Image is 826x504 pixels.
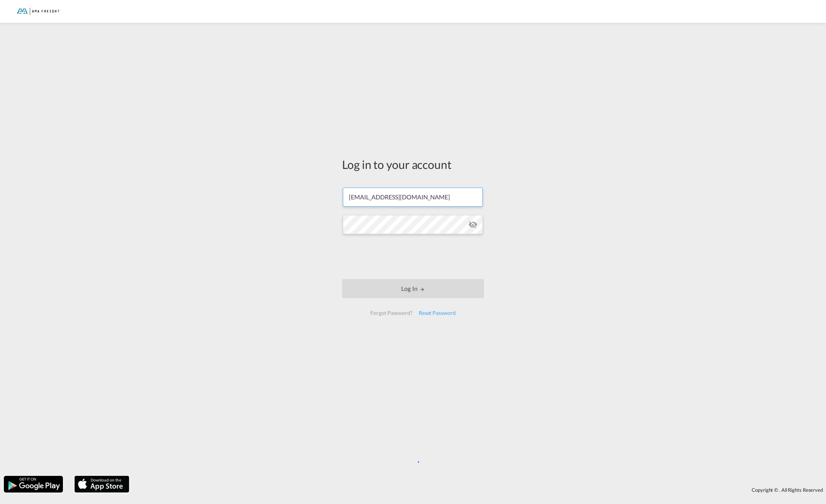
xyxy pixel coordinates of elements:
[342,279,484,298] button: LOGIN
[416,306,459,320] div: Reset Password
[468,220,477,229] md-icon: icon-eye-off
[3,475,64,493] img: google.png
[74,475,130,493] img: apple.png
[343,188,483,207] input: Enter email/phone number
[355,242,471,271] iframe: reCAPTCHA
[11,3,63,20] img: f843cad07f0a11efa29f0335918cc2fb.png
[367,306,415,320] div: Forgot Password?
[133,483,826,496] div: Copyright © . All Rights Reserved
[342,156,484,172] div: Log in to your account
